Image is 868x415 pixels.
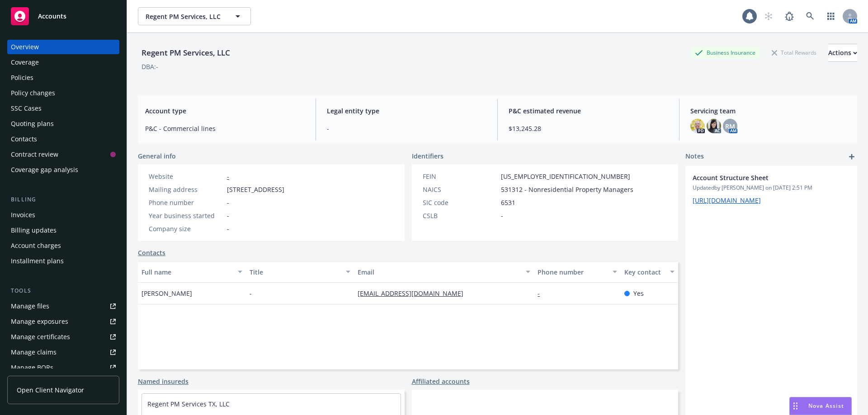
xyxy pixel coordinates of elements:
div: Company size [149,224,223,233]
div: Key contact [624,267,665,277]
a: [URL][DOMAIN_NAME] [693,196,761,205]
a: - [227,172,229,181]
div: Policy changes [11,86,55,100]
div: Mailing address [149,185,223,194]
img: photo [690,119,705,133]
a: Coverage gap analysis [7,163,119,177]
button: Key contact [621,261,678,283]
div: NAICS [423,185,497,194]
div: Manage BORs [11,360,53,375]
div: Drag to move [790,397,801,415]
a: Accounts [7,4,119,29]
span: 531312 - Nonresidential Property Managers [501,185,633,194]
a: Installment plans [7,254,119,268]
span: Updated by [PERSON_NAME] on [DATE] 2:51 PM [693,184,850,192]
div: Tools [7,286,119,295]
div: Billing [7,195,119,204]
span: - [327,124,486,133]
a: Contacts [7,132,119,146]
a: Switch app [822,7,840,25]
a: Contacts [138,248,165,257]
span: Yes [633,289,644,298]
span: Legal entity type [327,106,486,116]
div: Manage files [11,299,49,313]
div: Coverage gap analysis [11,163,78,177]
a: Manage certificates [7,330,119,344]
span: - [250,289,252,298]
span: [US_EMPLOYER_IDENTIFICATION_NUMBER] [501,172,630,181]
a: Billing updates [7,223,119,238]
span: Servicing team [690,106,850,116]
a: Invoices [7,208,119,222]
div: Phone number [149,198,223,207]
span: Nova Assist [808,402,844,410]
button: Actions [828,44,857,62]
a: Manage exposures [7,314,119,329]
span: [STREET_ADDRESS] [227,185,284,194]
div: Contacts [11,132,37,146]
span: Open Client Navigator [17,385,84,395]
a: Policy changes [7,86,119,100]
a: add [846,151,857,162]
span: - [227,198,229,207]
span: General info [138,151,176,161]
div: SSC Cases [11,101,42,116]
a: - [538,289,547,298]
a: Policies [7,70,119,85]
span: Accounts [38,13,66,20]
a: Overview [7,40,119,54]
span: RM [725,121,735,131]
div: Overview [11,40,39,54]
a: Coverage [7,55,119,70]
div: Account charges [11,238,61,253]
span: Regent PM Services, LLC [146,12,224,21]
span: Account type [145,106,305,116]
div: Email [358,267,520,277]
a: Manage files [7,299,119,313]
button: Nova Assist [789,397,852,415]
div: SIC code [423,198,497,207]
span: Identifiers [412,151,443,161]
button: Title [246,261,354,283]
a: Manage claims [7,345,119,359]
button: Regent PM Services, LLC [138,7,251,25]
div: Coverage [11,55,39,70]
div: Full name [142,267,232,277]
img: photo [707,119,721,133]
span: - [227,224,229,233]
span: - [227,211,229,220]
div: Account Structure SheetUpdatedby [PERSON_NAME] on [DATE] 2:51 PM[URL][DOMAIN_NAME] [685,166,857,212]
div: Phone number [538,267,607,277]
div: Website [149,172,223,181]
div: Total Rewards [767,47,821,58]
div: Quoting plans [11,117,54,131]
div: Contract review [11,147,58,162]
div: Policies [11,70,33,85]
button: Full name [138,261,246,283]
div: Invoices [11,208,35,222]
span: P&C estimated revenue [509,106,668,116]
a: Affiliated accounts [412,377,470,386]
button: Phone number [534,261,620,283]
a: Named insureds [138,377,189,386]
a: SSC Cases [7,101,119,116]
div: CSLB [423,211,497,220]
span: $13,245.28 [509,124,668,133]
div: Year business started [149,211,223,220]
div: Manage certificates [11,330,70,344]
span: [PERSON_NAME] [142,289,192,298]
div: Installment plans [11,254,64,268]
div: Billing updates [11,223,57,238]
span: 6531 [501,198,515,207]
div: FEIN [423,172,497,181]
div: Business Insurance [690,47,760,58]
a: Report a Bug [780,7,798,25]
a: Quoting plans [7,117,119,131]
a: Manage BORs [7,360,119,375]
div: Manage claims [11,345,57,359]
span: P&C - Commercial lines [145,124,305,133]
a: Account charges [7,238,119,253]
button: Email [354,261,534,283]
a: Contract review [7,147,119,162]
